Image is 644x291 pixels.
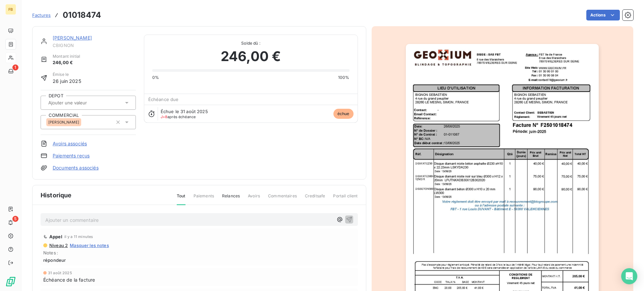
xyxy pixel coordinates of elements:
span: Montant initial [53,53,80,59]
div: Open Intercom Messenger [621,268,637,284]
span: Échéance de la facture [43,276,95,283]
span: CBIGNON [53,43,136,48]
span: échue [333,109,354,119]
span: Creditsafe [305,193,325,204]
span: J+8 [161,114,167,119]
span: Émise le [53,71,81,78]
span: Tout [177,193,185,205]
input: Ajouter une valeur [48,100,115,106]
span: 0% [152,75,159,81]
span: Notes : [43,250,355,255]
h3: 01018474 [63,9,101,21]
a: [PERSON_NAME] [53,35,92,41]
span: répondeur [43,257,355,263]
span: 100% [338,75,350,81]
span: 31 août 2025 [48,271,72,275]
div: FB [5,4,16,15]
img: Logo LeanPay [5,276,16,287]
span: Relances [222,193,240,204]
span: Factures [32,12,51,18]
button: Actions [586,10,620,20]
span: Historique [41,191,72,200]
span: Échue le 31 août 2025 [161,109,208,114]
span: 26 juin 2025 [53,78,81,85]
span: il y a 11 minutes [64,235,93,239]
span: 246,00 € [53,59,80,66]
span: Paiements [194,193,214,204]
a: Avoirs associés [53,140,87,147]
span: Échéance due [148,97,179,102]
span: Avoirs [248,193,260,204]
span: Niveau 2 [49,243,68,248]
span: Masquer les notes [70,243,109,248]
span: 1 [12,64,18,70]
a: Factures [32,12,51,18]
span: 246,00 € [221,46,281,66]
span: [PERSON_NAME] [48,120,79,124]
span: 5 [12,216,18,222]
span: Portail client [333,193,358,204]
a: Documents associés [53,164,99,171]
span: Appel [49,234,62,239]
a: Paiements reçus [53,152,90,159]
span: Solde dû : [152,40,350,46]
span: après échéance [161,115,196,119]
span: Commentaires [268,193,297,204]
